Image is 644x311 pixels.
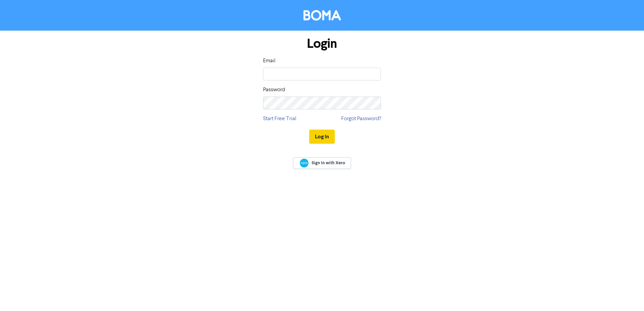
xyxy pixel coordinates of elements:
[303,10,341,21] img: BOMA Logo
[300,159,309,168] img: Xero logo
[263,36,381,51] h1: Login
[610,279,644,311] iframe: Chat Widget
[263,115,296,123] a: Start Free Trial
[309,130,335,144] button: Log In
[312,160,345,166] span: Sign In with Xero
[341,115,381,123] a: Forgot Password?
[263,86,285,94] label: Password
[263,57,276,65] label: Email
[293,157,351,169] a: Sign In with Xero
